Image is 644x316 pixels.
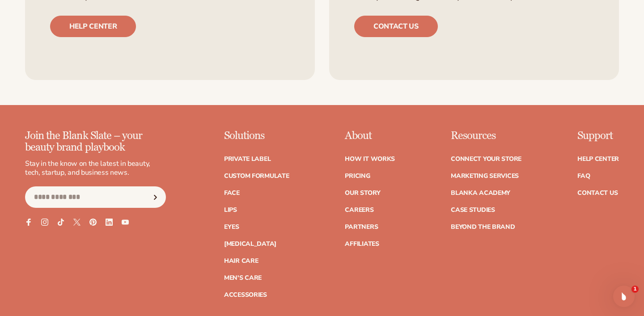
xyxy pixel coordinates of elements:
a: Case Studies [451,207,495,213]
button: Subscribe [146,186,165,208]
p: About [345,130,395,142]
a: Hair Care [224,258,258,264]
a: How It Works [345,156,395,162]
p: Stay in the know on the latest in beauty, tech, startup, and business news. [25,159,166,178]
a: Contact Us [577,190,618,196]
span: 1 [631,286,639,293]
p: Join the Blank Slate – your beauty brand playbook [25,130,166,154]
a: Men's Care [224,275,262,281]
a: [MEDICAL_DATA] [224,241,276,247]
a: Pricing [345,173,370,179]
a: Contact us [354,16,438,37]
a: Face [224,190,240,196]
p: Support [577,130,619,142]
a: Private label [224,156,271,162]
a: Affiliates [345,241,379,247]
p: Solutions [224,130,289,142]
iframe: Intercom live chat [613,286,635,307]
a: Connect your store [451,156,521,162]
a: Lips [224,207,237,213]
a: Partners [345,224,378,230]
a: Beyond the brand [451,224,515,230]
p: Resources [451,130,521,142]
a: Help center [50,16,136,37]
a: FAQ [577,173,590,179]
a: Custom formulate [224,173,289,179]
a: Our Story [345,190,380,196]
a: Accessories [224,292,267,298]
a: Help Center [577,156,619,162]
a: Eyes [224,224,239,230]
a: Blanka Academy [451,190,510,196]
a: Marketing services [451,173,519,179]
a: Careers [345,207,373,213]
